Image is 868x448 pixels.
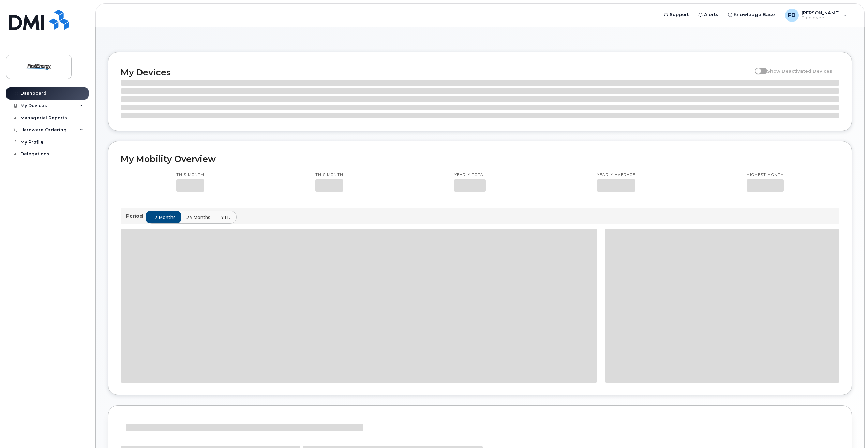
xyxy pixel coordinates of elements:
[747,172,784,178] p: Highest month
[121,67,751,77] h2: My Devices
[454,172,486,178] p: Yearly total
[126,213,146,219] p: Period
[315,172,343,178] p: This month
[176,172,204,178] p: This month
[755,64,760,70] input: Show Deactivated Devices
[186,214,210,221] span: 24 months
[767,68,832,74] span: Show Deactivated Devices
[221,214,231,221] span: YTD
[121,154,839,164] h2: My Mobility Overview
[597,172,635,178] p: Yearly average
